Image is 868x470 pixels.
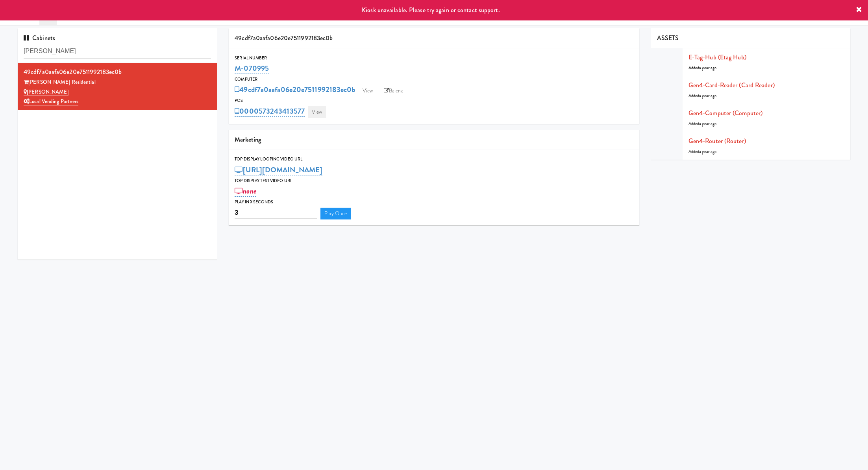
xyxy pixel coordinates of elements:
[699,121,716,127] span: a year ago
[24,98,78,105] a: Local Vending Partners
[688,121,717,127] span: Added
[229,28,639,48] div: 49cdf7a0aafa06e20e7511992183ec0b
[235,164,322,175] a: [URL][DOMAIN_NAME]
[235,97,633,105] div: POS
[235,186,256,197] a: none
[362,6,500,15] span: Kiosk unavailable. Please try again or contact support.
[235,177,633,185] div: Top Display Test Video Url
[18,63,217,110] li: 49cdf7a0aafa06e20e7511992183ec0b[PERSON_NAME] Residential [PERSON_NAME]Local Vending Partners
[359,85,377,97] a: View
[688,149,717,155] span: Added
[235,54,633,62] div: Serial Number
[24,66,211,78] div: 49cdf7a0aafa06e20e7511992183ec0b
[699,149,716,155] span: a year ago
[657,33,679,42] span: ASSETS
[688,109,763,118] a: Gen4-computer (Computer)
[308,106,326,118] a: View
[24,33,55,42] span: Cabinets
[24,77,211,87] div: [PERSON_NAME] Residential
[380,85,407,97] a: Balena
[699,93,716,99] span: a year ago
[688,93,717,99] span: Added
[235,198,633,206] div: Play in X seconds
[699,65,716,71] span: a year ago
[688,53,746,62] a: E-tag-hub (Etag Hub)
[688,81,775,90] a: Gen4-card-reader (Card Reader)
[24,88,68,96] a: [PERSON_NAME]
[235,135,261,144] span: Marketing
[235,155,633,163] div: Top Display Looping Video Url
[320,208,351,219] a: Play Once
[235,84,355,95] a: 49cdf7a0aafa06e20e7511992183ec0b
[235,63,269,74] a: M-070995
[235,76,633,83] div: Computer
[688,136,746,146] a: Gen4-router (Router)
[235,106,305,117] a: 0000573243413577
[688,65,717,71] span: Added
[24,44,211,59] input: Search cabinets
